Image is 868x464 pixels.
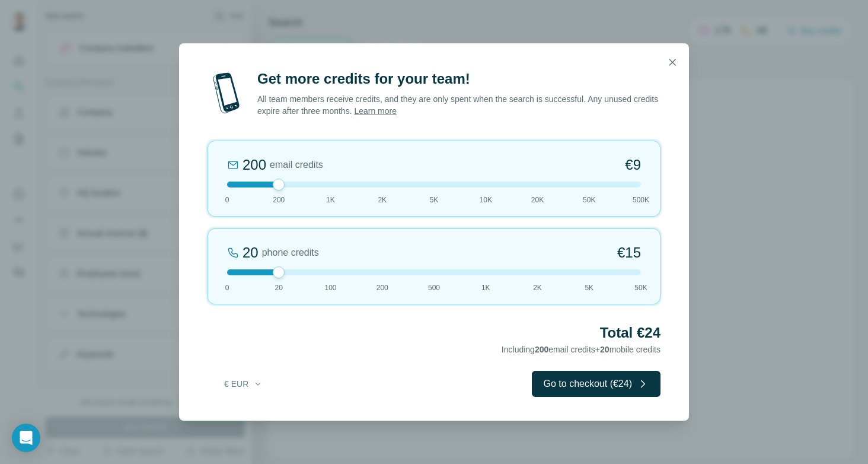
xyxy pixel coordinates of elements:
span: 50K [634,282,647,293]
span: 5K [430,195,439,205]
span: phone credits [262,246,319,260]
button: Go to checkout (€24) [532,371,660,397]
span: 20 [275,282,283,293]
span: 20 [600,345,609,354]
span: 200 [376,282,388,293]
span: 2K [533,282,542,293]
h2: Total €24 [208,323,660,342]
span: 500 [428,282,440,293]
span: 500K [633,195,649,205]
span: 0 [225,195,229,205]
div: 200 [242,155,266,174]
button: € EUR [216,373,271,395]
span: 1K [481,282,490,293]
span: €15 [617,243,641,262]
div: 20 [242,243,259,262]
span: 100 [324,282,336,293]
a: Learn more [354,106,397,116]
span: 10K [480,195,492,205]
p: All team members receive credits, and they are only spent when the search is successful. Any unus... [257,93,660,117]
span: 5K [585,282,593,293]
span: 50K [583,195,595,205]
span: Including email credits + mobile credits [502,345,660,354]
span: 2K [378,195,387,205]
img: mobile-phone [208,69,245,117]
span: 200 [273,195,285,205]
span: 200 [535,345,548,354]
span: 1K [326,195,335,205]
span: email credits [270,158,323,172]
span: 20K [531,195,544,205]
span: 0 [225,282,229,293]
div: Open Intercom Messenger [12,424,40,452]
span: €9 [625,155,641,174]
